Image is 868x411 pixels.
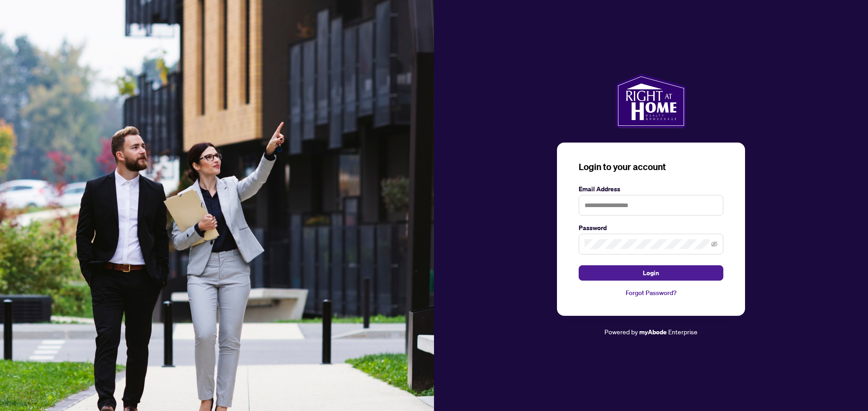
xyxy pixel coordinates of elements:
label: Password [579,223,723,233]
button: Login [579,265,723,281]
a: Forgot Password? [579,288,723,298]
span: Powered by [604,328,638,336]
span: Login [643,266,659,280]
a: myAbode [639,327,667,337]
img: ma-logo [616,74,686,128]
label: Email Address [579,184,723,194]
h3: Login to your account [579,161,723,173]
span: eye-invisible [711,241,717,247]
span: Enterprise [668,328,698,336]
